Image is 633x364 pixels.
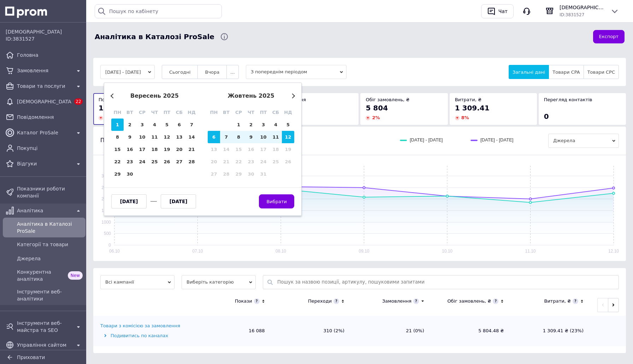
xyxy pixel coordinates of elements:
div: Choose субота, 13-е вересня 2025 р. [173,131,185,143]
span: Управління сайтом [17,341,71,348]
div: Покази [235,298,252,304]
span: New [68,271,83,280]
div: Choose вівторок, 30-е вересня 2025 р. [124,168,136,180]
div: вересень 2025 [111,93,198,99]
div: Not available п’ятниця, 24-е жовтня 2025 р. [257,156,270,168]
span: 16 088 [99,104,126,112]
div: Choose неділя, 28-е вересня 2025 р. [185,156,198,168]
div: чт [148,106,161,119]
div: Choose п’ятниця, 12-е вересня 2025 р. [161,131,173,143]
span: Сьогодні [169,69,191,75]
span: Всі кампанії [100,275,174,289]
div: Обіг замовлень, ₴ [447,298,491,304]
span: Аналітика в Каталозі ProSale [17,220,83,235]
div: Choose четвер, 2-е жовтня 2025 р. [245,119,257,131]
td: 16 088 [192,316,272,346]
div: Choose понеділок, 29-е вересня 2025 р. [111,168,124,180]
span: Показники роботи компанії [17,185,83,199]
div: Choose неділя, 12-е жовтня 2025 р. [282,131,294,143]
div: Not available середа, 15-е жовтня 2025 р. [232,143,245,156]
div: Choose четвер, 25-е вересня 2025 р. [148,156,161,168]
div: пн [111,106,124,119]
span: [DEMOGRAPHIC_DATA] [560,4,605,11]
div: нд [185,106,198,119]
button: Товари CPC [584,65,619,79]
div: нд [282,106,294,119]
div: Чат [497,6,509,17]
div: Not available неділя, 19-е жовтня 2025 р. [282,143,294,156]
div: Not available неділя, 26-е жовтня 2025 р. [282,156,294,168]
div: Choose субота, 20-е вересня 2025 р. [173,143,185,156]
span: Приховати [17,354,45,360]
div: Choose середа, 1-е жовтня 2025 р. [232,119,245,131]
span: Аналітика в Каталозі ProSale [95,32,214,42]
div: чт [245,106,257,119]
div: Choose понеділок, 8-е вересня 2025 р. [111,131,124,143]
div: сб [173,106,185,119]
span: Головна [17,51,83,59]
div: Choose п’ятниця, 19-е вересня 2025 р. [161,143,173,156]
span: ID: 3831527 [560,12,584,17]
div: Choose п’ятниця, 26-е вересня 2025 р. [161,156,173,168]
button: Вчора [197,65,227,79]
div: Not available середа, 22-е жовтня 2025 р. [232,156,245,168]
div: Choose вівторок, 16-е вересня 2025 р. [124,143,136,156]
span: Перегляд контактів [544,97,592,102]
div: Choose вівторок, 9-е вересня 2025 р. [124,131,136,143]
span: Товари та послуги [17,83,71,90]
text: 12.10 [608,249,619,254]
button: ... [226,65,238,79]
input: Пошук за назвою позиції, артикулу, пошуковими запитами [277,275,615,289]
span: Конкурентна аналітика [17,268,65,283]
div: пт [161,106,173,119]
span: 2 % [372,115,380,120]
td: 1 309.41 ₴ (23%) [511,316,591,346]
div: пн [208,106,220,119]
div: Not available субота, 25-е жовтня 2025 р. [270,156,282,168]
div: Not available субота, 18-е жовтня 2025 р. [270,143,282,156]
div: Choose четвер, 4-е вересня 2025 р. [148,119,161,131]
div: Витрати, ₴ [544,298,571,304]
span: ID: 3831527 [6,36,35,42]
button: Експорт [593,30,625,44]
div: Not available середа, 29-е жовтня 2025 р. [232,168,245,180]
button: Чат [481,4,514,18]
text: 07.10 [192,249,203,254]
div: month 2025-10 [208,119,294,180]
div: Not available четвер, 30-е жовтня 2025 р. [245,168,257,180]
div: жовтень 2025 [208,93,294,99]
span: Покупці [17,145,83,152]
button: Сьогодні [162,65,198,79]
text: 06.10 [109,249,120,254]
div: Choose п’ятниця, 10-е жовтня 2025 р. [257,131,270,143]
div: Choose неділя, 14-е вересня 2025 р. [185,131,198,143]
span: Повідомлення [17,114,83,121]
div: Choose четвер, 9-е жовтня 2025 р. [245,131,257,143]
text: 0 [108,243,111,248]
div: Переходи [308,298,332,304]
text: 500 [104,231,111,236]
div: Choose понеділок, 15-е вересня 2025 р. [111,143,124,156]
div: вт [124,106,136,119]
span: Аналітика [17,207,71,214]
button: Загальні дані [509,65,549,79]
td: 21 (0%) [351,316,431,346]
span: Інструменти веб-майстра та SEO [17,320,71,334]
div: ср [232,106,245,119]
span: З попереднім періодом [246,65,347,79]
span: 1 309.41 [455,104,490,112]
span: Категорії та товари [17,241,83,248]
div: Choose вівторок, 7-е жовтня 2025 р. [220,131,232,143]
div: Choose п’ятниця, 3-є жовтня 2025 р. [257,119,270,131]
div: Choose середа, 10-е вересня 2025 р. [136,131,148,143]
div: Not available понеділок, 27-е жовтня 2025 р. [208,168,220,180]
span: Відгуки [17,160,71,167]
span: Обіг замовлень, ₴ [366,97,409,102]
span: 22 [74,98,82,105]
div: Not available п’ятниця, 17-е жовтня 2025 р. [257,143,270,156]
span: Вчора [205,69,219,75]
button: [DATE] - [DATE] [100,65,155,79]
span: Вибрати [266,199,287,204]
div: пт [257,106,270,119]
text: 09.10 [359,249,369,254]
